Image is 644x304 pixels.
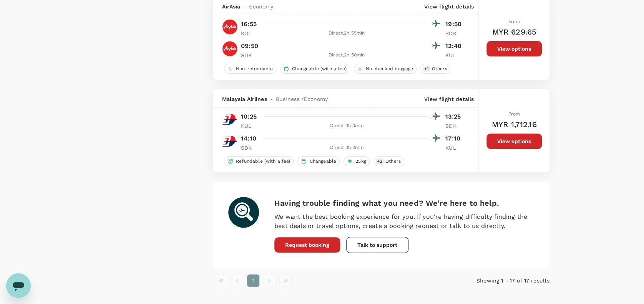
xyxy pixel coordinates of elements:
[274,212,534,231] p: We want the best booking experience for you. If you're having difficulty finding the best deals o...
[352,158,369,165] span: 25kg
[241,30,260,37] p: KUL
[354,64,417,74] div: No checked baggage
[265,51,428,59] div: Direct , 2h 50min
[289,66,349,72] span: Changeable (with a fee)
[486,134,542,149] button: View options
[241,134,256,143] p: 14:10
[445,20,465,29] p: 19:50
[265,144,428,152] div: Direct , 3h 0min
[280,64,350,74] div: Changeable (with a fee)
[375,158,384,165] span: + 2
[241,144,260,152] p: SDK
[222,95,267,103] span: Malaysia Airlines
[445,51,465,59] p: KUL
[508,19,520,24] span: From
[492,118,537,131] h6: MYR 1,712.16
[424,3,474,10] p: View flight details
[213,274,437,287] nav: pagination navigation
[224,156,294,166] div: Refundable (with a fee)
[437,277,549,284] p: Showing 1 - 17 of 17 results
[445,122,465,130] p: SDK
[265,30,428,37] div: Direct , 2h 55min
[344,156,370,166] div: 25kg
[274,197,534,209] h6: Having trouble finding what you need? We're here to help.
[508,111,520,117] span: From
[267,95,276,103] span: -
[241,51,260,59] p: SDK
[304,95,328,103] span: Economy
[346,237,408,253] button: Talk to support
[241,112,257,121] p: 10:25
[382,158,404,165] span: Others
[222,41,237,56] img: AK
[233,158,293,165] span: Refundable (with a fee)
[222,134,237,149] img: MH
[247,274,259,287] button: page 1
[274,237,340,253] button: Request booking
[445,134,465,143] p: 17:10
[445,30,465,37] p: SDK
[422,66,430,72] span: + 1
[486,41,542,56] button: View options
[424,95,474,103] p: View flight details
[445,41,465,51] p: 12:40
[224,64,276,74] div: Non-refundable
[233,66,276,72] span: Non-refundable
[241,41,258,51] p: 09:50
[373,156,404,166] div: +2Others
[240,3,249,10] span: -
[222,112,237,127] img: MH
[445,112,465,121] p: 13:25
[6,273,31,298] iframe: Button to launch messaging window
[276,95,304,103] span: Business /
[222,3,240,10] span: AirAsia
[420,64,450,74] div: +1Others
[265,122,428,130] div: Direct , 3h 0min
[429,66,450,72] span: Others
[249,3,273,10] span: Economy
[241,122,260,130] p: KUL
[445,144,465,152] p: KUL
[306,158,339,165] span: Changeable
[363,66,417,72] span: No checked baggage
[492,26,536,38] h6: MYR 629.65
[241,20,257,29] p: 16:55
[222,19,237,35] img: AK
[297,156,340,166] div: Changeable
